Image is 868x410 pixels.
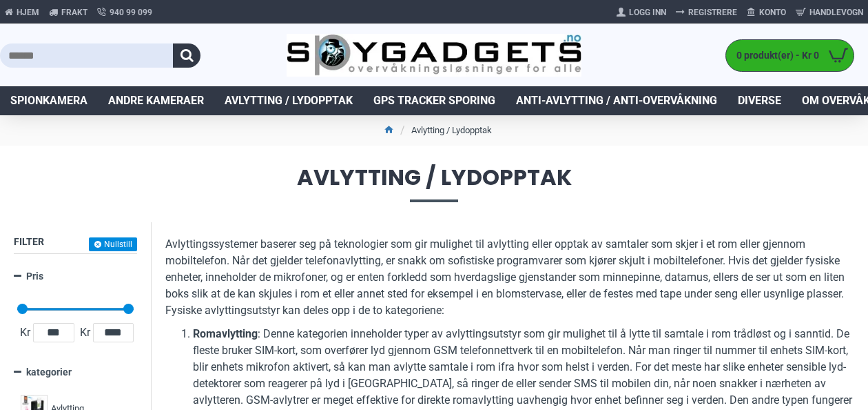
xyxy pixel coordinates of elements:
[14,360,137,384] a: kategorier
[742,1,791,23] a: Konto
[726,40,854,71] a: 0 produkt(er) - Kr 0
[214,86,363,115] a: Avlytting / Lydopptak
[61,6,87,19] span: Frakt
[77,324,93,341] span: Kr
[727,86,792,115] a: Diverse
[225,92,353,109] span: Avlytting / Lydopptak
[363,86,506,115] a: GPS Tracker Sporing
[791,1,868,23] a: Handlevogn
[89,237,137,251] button: Nullstill
[516,92,717,109] span: Anti-avlytting / Anti-overvåkning
[809,6,863,19] span: Handlevogn
[17,324,33,341] span: Kr
[10,92,87,109] span: Spionkamera
[612,1,671,23] a: Logg Inn
[506,86,727,115] a: Anti-avlytting / Anti-overvåkning
[688,6,737,19] span: Registrere
[193,327,258,340] b: Romavlytting
[759,6,786,19] span: Konto
[738,92,781,109] span: Diverse
[14,264,137,289] a: Pris
[726,48,823,63] span: 0 produkt(er) - Kr 0
[17,6,39,19] span: Hjem
[671,1,742,23] a: Registrere
[108,92,204,109] span: Andre kameraer
[110,6,152,19] span: 940 99 099
[14,166,854,202] span: Avlytting / Lydopptak
[287,34,581,77] img: SpyGadgets.no
[373,92,495,109] span: GPS Tracker Sporing
[629,6,666,19] span: Logg Inn
[165,236,854,319] p: Avlyttingssystemer baserer seg på teknologier som gir mulighet til avlytting eller opptak av samt...
[98,86,214,115] a: Andre kameraer
[14,236,44,247] span: Filter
